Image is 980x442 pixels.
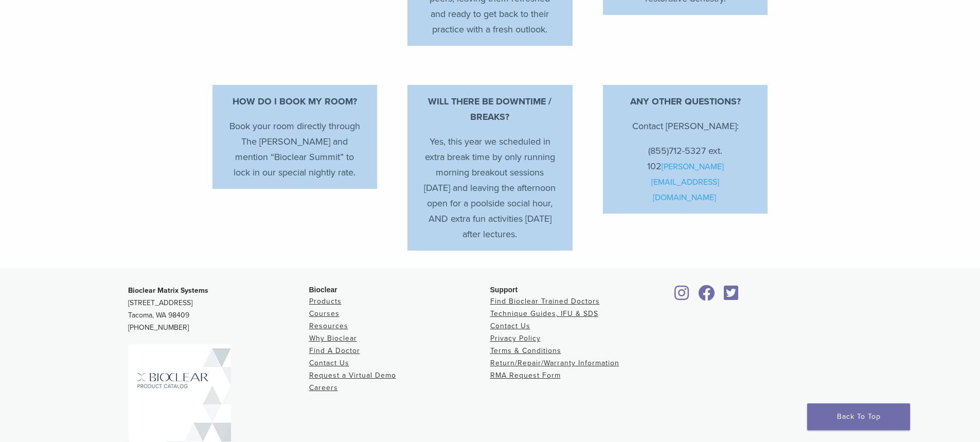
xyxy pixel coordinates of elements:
[128,285,309,334] p: [STREET_ADDRESS] Tacoma, WA 98409 [PHONE_NUMBER]
[233,96,357,107] b: HOW DO I BOOK MY ROOM?
[309,371,396,380] a: Request a Virtual Demo
[630,96,741,107] b: ANY OTHER QUESTIONS?
[671,291,693,302] a: Bioclear
[632,120,739,132] span: Contact [PERSON_NAME]:
[721,291,742,302] a: Bioclear
[309,359,349,367] a: Contact Us
[424,136,556,240] span: Yes, this year we scheduled in extra break time by only running morning breakout sessions [DATE] ...
[309,297,342,306] a: Products
[309,322,348,330] a: Resources
[229,120,360,178] span: Book your room directly through The [PERSON_NAME] and mention “Bioclear Summit” to lock in our sp...
[807,403,910,430] a: Back To Top
[309,309,340,318] a: Courses
[490,309,598,318] a: Technique Guides, IFU & SDS
[490,346,561,355] a: Terms & Conditions
[490,297,600,306] a: Find Bioclear Trained Doctors
[647,145,724,203] span: (855)712-5327 ext. 102
[309,346,360,355] a: Find A Doctor
[490,322,530,330] a: Contact Us
[695,291,719,302] a: Bioclear
[309,334,357,343] a: Why Bioclear
[309,383,338,392] a: Careers
[490,359,619,367] a: Return/Repair/Warranty Information
[490,334,541,343] a: Privacy Policy
[490,371,561,380] a: RMA Request Form
[428,96,551,122] b: WILL THERE BE DOWNTIME / BREAKS?
[651,162,724,208] a: [PERSON_NAME][EMAIL_ADDRESS][DOMAIN_NAME]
